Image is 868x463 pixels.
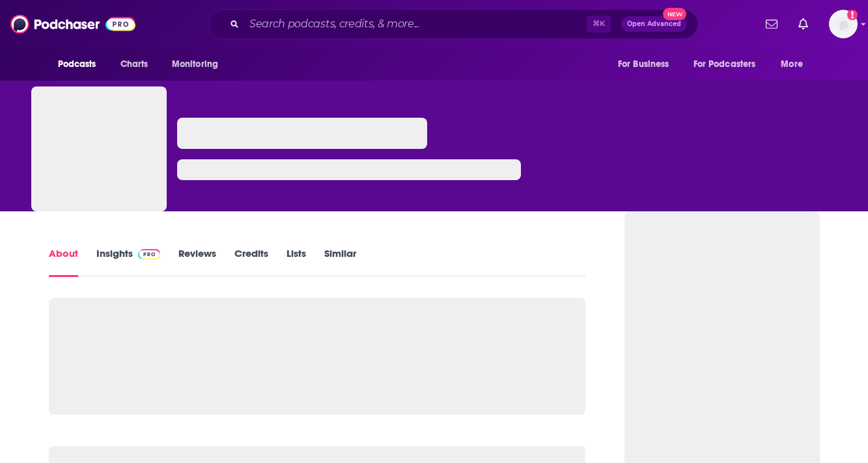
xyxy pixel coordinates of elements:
[829,10,858,38] button: Show profile menu
[138,249,161,259] img: Podchaser Pro
[847,10,858,20] svg: Add a profile image
[287,247,306,277] a: Lists
[208,9,698,39] div: Search podcasts, credits, & more...
[49,247,78,277] a: About
[685,52,775,77] button: open menu
[663,8,686,20] span: New
[793,13,813,35] a: Show notifications dropdown
[627,21,681,27] span: Open Advanced
[178,247,216,277] a: Reviews
[244,14,587,34] input: Search podcasts, credits, & more...
[163,52,235,77] button: open menu
[761,13,783,35] a: Show notifications dropdown
[49,52,113,77] button: open menu
[234,247,268,277] a: Credits
[58,55,96,73] span: Podcasts
[172,55,218,73] span: Monitoring
[829,10,858,38] span: Logged in as paigerusher
[10,12,135,36] img: Podchaser - Follow, Share and Rate Podcasts
[693,55,756,73] span: For Podcasters
[324,247,356,277] a: Similar
[609,52,686,77] button: open menu
[618,55,669,73] span: For Business
[829,10,858,38] img: User Profile
[120,55,148,73] span: Charts
[781,55,803,73] span: More
[772,52,819,77] button: open menu
[587,16,611,33] span: ⌘ K
[112,52,156,77] a: Charts
[621,16,687,32] button: Open AdvancedNew
[96,247,161,277] a: InsightsPodchaser Pro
